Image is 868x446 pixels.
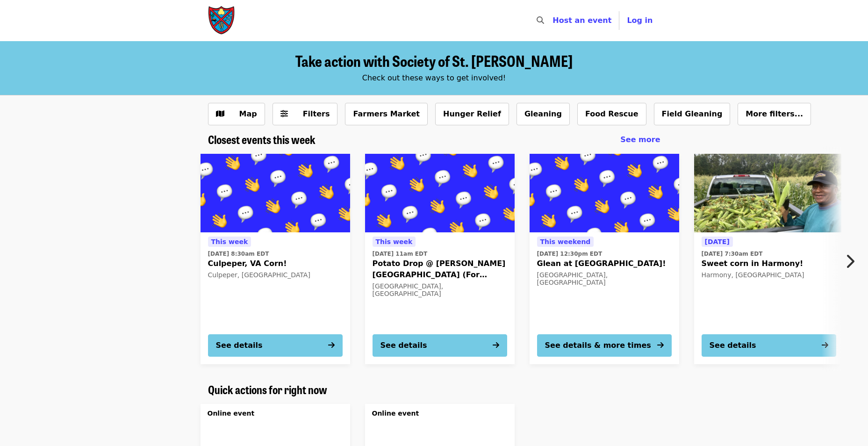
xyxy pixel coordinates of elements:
[208,381,327,397] span: Quick actions for right now
[373,250,428,258] time: [DATE] 11am EDT
[208,103,265,125] button: Show map view
[540,238,591,245] span: This weekend
[208,334,343,357] button: See details
[208,72,660,84] div: Check out these ways to get involved!
[201,154,350,232] img: Culpeper, VA Corn! organized by Society of St. Andrew
[273,103,338,125] button: Filters (0 selected)
[537,250,603,258] time: [DATE] 12:30pm EDT
[211,238,248,245] span: This week
[208,383,327,396] a: Quick actions for right now
[208,133,316,146] a: Closest events this week
[365,154,515,364] a: See details for "Potato Drop @ Randolph College (For Community Volunteers)"
[654,103,731,125] button: Field Gleaning
[303,109,330,118] span: Filters
[201,154,350,364] a: See details for "Culpeper, VA Corn!"
[376,238,413,245] span: This week
[380,340,427,351] div: See details
[657,341,664,350] i: arrow-right icon
[216,340,263,351] div: See details
[845,252,854,270] i: chevron-right icon
[746,109,803,118] span: More filters...
[545,340,651,351] div: See details & more times
[627,16,653,25] span: Log in
[516,103,570,125] button: Gleaning
[530,154,679,364] a: See details for "Glean at Lynchburg Community Market!"
[552,16,611,25] a: Host an event
[738,103,811,125] button: More filters...
[619,11,660,30] button: Log in
[372,410,419,417] span: Online event
[328,341,335,350] i: arrow-right icon
[702,271,836,279] div: Harmony, [GEOGRAPHIC_DATA]
[710,340,756,351] div: See details
[620,134,660,145] a: See more
[702,258,836,269] span: Sweet corn in Harmony!
[201,133,668,146] div: Closest events this week
[537,258,672,269] span: Glean at [GEOGRAPHIC_DATA]!
[208,271,343,279] div: Culpeper, [GEOGRAPHIC_DATA]
[216,109,224,118] i: map icon
[537,271,672,287] div: [GEOGRAPHIC_DATA], [GEOGRAPHIC_DATA]
[365,154,515,232] img: Potato Drop @ Randolph College (For Community Volunteers) organized by Society of St. Andrew
[620,135,660,144] span: See more
[435,103,509,125] button: Hunger Relief
[208,6,236,36] img: Society of St. Andrew - Home
[493,341,499,350] i: arrow-right icon
[208,250,269,258] time: [DATE] 8:30am EDT
[239,109,257,118] span: Map
[280,109,288,118] i: sliders-h icon
[373,258,507,281] span: Potato Drop @ [PERSON_NAME][GEOGRAPHIC_DATA] (For Community Volunteers)
[550,9,557,32] input: Search
[537,16,544,25] i: search icon
[201,383,668,396] div: Quick actions for right now
[702,334,836,357] button: See details
[705,238,730,245] span: [DATE]
[208,410,255,417] span: Online event
[208,258,343,269] span: Culpeper, VA Corn!
[577,103,646,125] button: Food Rescue
[537,334,672,357] button: See details & more times
[530,154,679,232] img: Glean at Lynchburg Community Market! organized by Society of St. Andrew
[208,131,316,147] span: Closest events this week
[837,248,868,274] button: Next item
[373,334,507,357] button: See details
[295,50,573,72] span: Take action with Society of St. [PERSON_NAME]
[694,154,844,364] a: See details for "Sweet corn in Harmony!"
[694,154,844,232] img: Sweet corn in Harmony! organized by Society of St. Andrew
[702,250,763,258] time: [DATE] 7:30am EDT
[345,103,428,125] button: Farmers Market
[373,282,507,298] div: [GEOGRAPHIC_DATA], [GEOGRAPHIC_DATA]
